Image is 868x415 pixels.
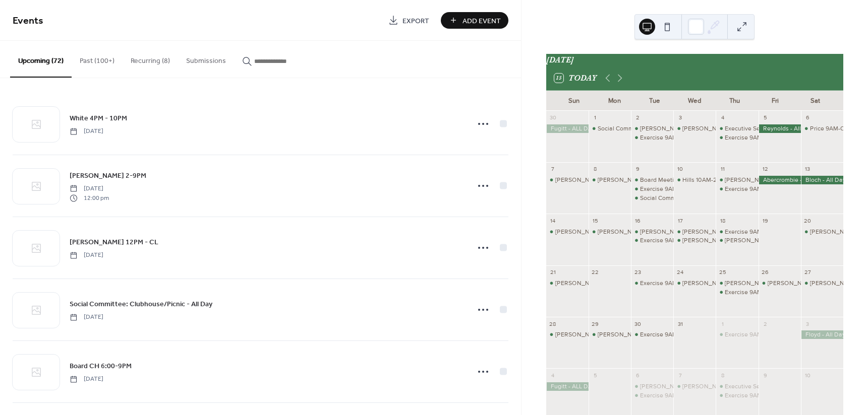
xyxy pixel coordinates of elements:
[676,268,684,276] div: 24
[682,124,762,133] div: [PERSON_NAME] 12PM-4PM
[70,251,103,260] span: [DATE]
[640,194,726,202] div: Social Committee CH 10AM- CL
[716,185,758,193] div: Exercise 9AM-10AM
[551,71,600,85] button: 15Today
[716,228,758,236] div: Exercise 9AM-10AM
[631,382,673,391] div: Cupp 11AM-4PM
[725,330,779,339] div: Exercise 9AM-10AM
[719,114,726,121] div: 4
[592,114,599,121] div: 1
[462,16,501,26] span: Add Event
[549,268,557,276] div: 21
[676,320,684,327] div: 31
[70,298,212,310] a: Social Committee: Clubhouse/Picnic - All Day
[441,12,508,29] a: Add Event
[676,114,684,121] div: 3
[673,382,716,391] div: Eaton 12PM-4PM
[631,391,673,400] div: Exercise 9AM-10AM
[762,165,769,173] div: 12
[640,185,695,193] div: Exercise 9AM-10AM
[640,228,720,236] div: [PERSON_NAME] 12PM-4PM
[719,371,726,379] div: 8
[810,124,847,133] div: Price 9AM-CL
[640,391,695,400] div: Exercise 9AM-10AM
[716,133,758,142] div: Exercise 9AM-10AM
[70,113,127,124] span: White 4PM - 10PM
[70,127,103,136] span: [DATE]
[70,313,103,322] span: [DATE]
[801,330,843,339] div: Floyd - All Day
[592,217,599,224] div: 15
[725,288,779,297] div: Exercise 9AM-10AM
[640,124,718,133] div: [PERSON_NAME] 11AM-4PM
[70,112,127,124] a: White 4PM - 10PM
[725,391,779,400] div: Exercise 9AM-10AM
[13,11,43,31] span: Events
[716,382,758,391] div: Executive Session 6PM-9PM
[715,91,755,111] div: Thu
[725,185,779,193] div: Exercise 9AM-10AM
[554,91,595,111] div: Sun
[631,330,673,339] div: Exercise 9AM-10AM
[546,176,589,184] div: Gardner 2PM - 5PM
[640,176,710,184] div: Board Meeting 5PM-9PM
[631,133,673,142] div: Exercise 9AM-10AM
[546,279,589,288] div: Floyd 12PM - 8PM
[70,171,146,181] span: [PERSON_NAME] 2-9PM
[716,236,758,245] div: Goddard-Bradford 12PM - 7PM
[716,330,758,339] div: Exercise 9AM-10AM
[634,165,642,173] div: 9
[725,228,779,236] div: Exercise 9AM-10AM
[70,236,158,248] a: [PERSON_NAME] 12PM - CL
[762,371,769,379] div: 9
[594,91,634,111] div: Mon
[402,16,429,26] span: Export
[634,217,642,224] div: 16
[70,299,212,310] span: Social Committee: Clubhouse/Picnic - All Day
[725,124,804,133] div: Executive Session 6PM-9PM
[725,236,807,245] div: [PERSON_NAME] 12PM - 7PM
[634,114,642,121] div: 2
[804,165,812,173] div: 13
[804,320,812,327] div: 3
[755,91,795,111] div: Fri
[676,371,684,379] div: 7
[70,361,132,372] span: Board CH 6:00-9PM
[759,124,801,133] div: Reynolds - All Day
[673,236,716,245] div: Jesson CH 4PM-CL
[640,382,718,391] div: [PERSON_NAME] 11AM-4PM
[795,91,835,111] div: Sat
[70,237,158,248] span: [PERSON_NAME] 12PM - CL
[682,279,758,288] div: [PERSON_NAME] 4PM - CL
[546,54,843,66] div: [DATE]
[549,217,557,224] div: 14
[70,360,132,372] a: Board CH 6:00-9PM
[549,371,557,379] div: 4
[725,133,779,142] div: Exercise 9AM-10AM
[801,228,843,236] div: Wilcox 8AM-6PM
[716,176,758,184] div: Blaine 10AM - 3PM
[589,330,631,339] div: Brewer CH 12PM- CL
[598,228,678,236] div: [PERSON_NAME] 4PM - 9PM
[640,133,695,142] div: Exercise 9AM-10AM
[631,124,673,133] div: Cupp 11AM-4PM
[804,371,812,379] div: 10
[725,176,808,184] div: [PERSON_NAME] 10AM - 3PM
[555,279,638,288] div: [PERSON_NAME] 12PM - 8PM
[673,176,716,184] div: Hills 10AM-2PM
[719,217,726,224] div: 18
[631,176,673,184] div: Board Meeting 5PM-9PM
[70,193,109,202] span: 12:00 pm
[804,114,812,121] div: 6
[634,371,642,379] div: 6
[70,170,146,181] a: [PERSON_NAME] 2-9PM
[70,375,103,384] span: [DATE]
[640,330,695,339] div: Exercise 9AM-10AM
[72,41,123,77] button: Past (100+)
[676,165,684,173] div: 10
[682,236,755,245] div: [PERSON_NAME] 4PM-CL
[682,228,762,236] div: [PERSON_NAME] 12PM-4PM
[719,320,726,327] div: 1
[634,268,642,276] div: 23
[762,268,769,276] div: 26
